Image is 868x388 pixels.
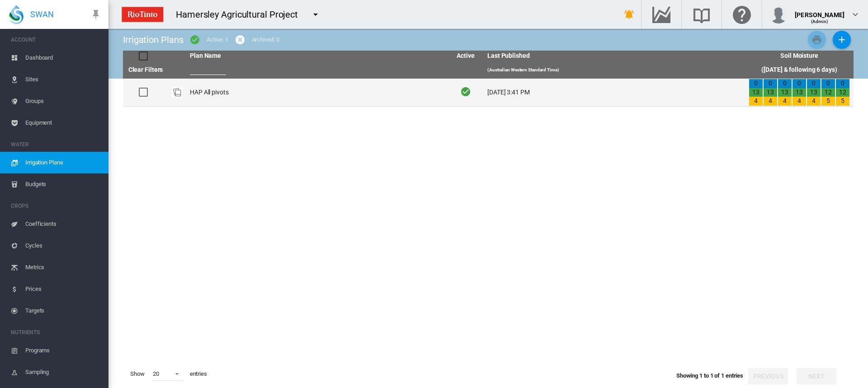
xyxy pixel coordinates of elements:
[172,87,183,98] img: product-image-placeholder.png
[252,36,279,44] div: Archived: 0
[128,66,163,73] a: Clear Filters
[186,366,211,382] span: entries
[769,5,788,23] img: profile.jpg
[764,79,777,88] div: 0
[676,372,743,379] span: Showing 1 to 1 of 1 entries
[836,79,849,88] div: 0
[11,199,101,213] span: CROPS
[651,9,672,20] md-icon: Go to the Data Hub
[620,5,638,23] button: icon-bell-ring
[793,79,806,88] div: 0
[186,51,448,61] th: Plan Name
[749,97,763,106] div: 4
[11,33,101,47] span: ACCOUNT
[778,97,792,106] div: 4
[25,361,101,383] span: Sampling
[172,87,183,98] div: Plan Id: 17653
[189,34,200,45] md-icon: icon-checkbox-marked-circle
[807,88,821,97] div: 13
[764,88,777,97] div: 13
[127,366,148,382] span: Show
[153,370,159,377] div: 20
[448,51,484,61] th: Active
[850,9,861,20] md-icon: icon-chevron-down
[307,5,325,23] button: icon-menu-down
[793,97,806,106] div: 4
[90,9,101,20] md-icon: icon-pin
[691,9,712,20] md-icon: Search the knowledge base
[807,97,821,106] div: 4
[25,300,101,322] span: Targets
[821,97,835,106] div: 5
[25,47,101,69] span: Dashboard
[25,112,101,134] span: Equipment
[9,5,24,24] img: SWAN-Landscape-Logo-Colour-drop.png
[310,9,321,20] md-icon: icon-menu-down
[484,61,745,79] th: (Australian Western Standard Time)
[30,9,54,20] span: SWAN
[25,257,101,278] span: Metrics
[745,51,854,61] th: Soil Moisture
[11,137,101,152] span: WATER
[25,69,101,90] span: Sites
[25,90,101,112] span: Groups
[764,97,777,106] div: 4
[207,36,228,44] div: Active: 1
[749,88,763,97] div: 13
[807,79,821,88] div: 0
[795,7,844,16] div: [PERSON_NAME]
[25,340,101,361] span: Programs
[748,368,788,384] button: Previous
[731,9,753,20] md-icon: Click here for help
[778,79,792,88] div: 0
[797,368,836,384] button: Next
[123,33,183,46] div: Irrigation Plans
[811,34,822,45] md-icon: icon-printer
[25,173,101,195] span: Budgets
[25,152,101,173] span: Irrigation Plans
[745,79,854,106] td: 0 13 4 0 13 4 0 13 4 0 13 4 0 13 4 0 12 5 0 12 5
[11,325,101,340] span: NUTRIENTS
[749,79,763,88] div: 0
[836,97,849,106] div: 5
[25,235,101,257] span: Cycles
[808,31,826,49] button: Print Irrigation Plans
[186,79,448,106] td: HAP All pivots
[745,61,854,79] th: ([DATE] & following 6 days)
[118,3,167,26] img: ZPXdBAAAAAElFTkSuQmCC
[778,88,792,97] div: 13
[836,88,849,97] div: 12
[821,88,835,97] div: 12
[836,34,847,45] md-icon: icon-plus
[25,278,101,300] span: Prices
[811,19,829,24] span: (Admin)
[176,8,306,21] div: Hamersley Agricultural Project
[833,31,851,49] button: Add New Plan
[624,9,635,20] md-icon: icon-bell-ring
[235,34,245,45] md-icon: icon-cancel
[484,51,745,61] th: Last Published
[793,88,806,97] div: 13
[484,79,745,106] td: [DATE] 3:41 PM
[25,213,101,235] span: Coefficients
[821,79,835,88] div: 0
